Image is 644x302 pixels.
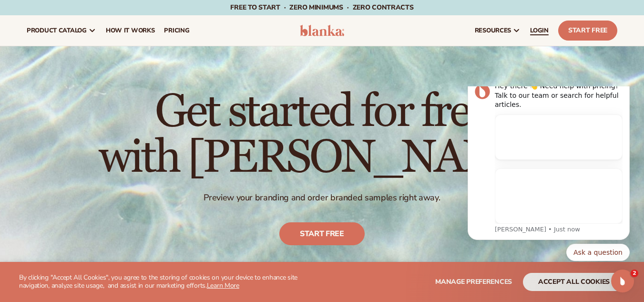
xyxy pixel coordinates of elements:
span: LOGIN [530,27,549,34]
iframe: Intercom live chat [611,270,634,292]
button: accept all cookies [523,273,625,291]
img: logo [300,25,345,36]
span: product catalog [27,27,87,34]
a: Start free [279,222,365,245]
div: Quick reply options [14,157,176,175]
button: Quick reply: Ask a question [113,157,176,175]
a: Start Free [558,21,617,41]
a: resources [470,15,525,46]
span: resources [475,27,511,34]
p: Preview your branding and order branded samples right away. [99,192,545,203]
a: product catalog [22,15,101,46]
span: Free to start · ZERO minimums · ZERO contracts [230,3,413,12]
a: Learn More [207,281,239,290]
button: Manage preferences [435,273,512,291]
iframe: Intercom notifications message [453,86,644,276]
p: Message from Lee, sent Just now [41,139,169,147]
span: How It Works [106,27,155,34]
h1: Get started for free with [PERSON_NAME] [99,89,545,181]
a: How It Works [101,15,160,46]
a: LOGIN [525,15,553,46]
p: By clicking "Accept All Cookies", you agree to the storing of cookies on your device to enhance s... [19,274,318,290]
span: pricing [164,27,189,34]
a: pricing [159,15,194,46]
span: Manage preferences [435,277,512,286]
span: 2 [631,270,638,277]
